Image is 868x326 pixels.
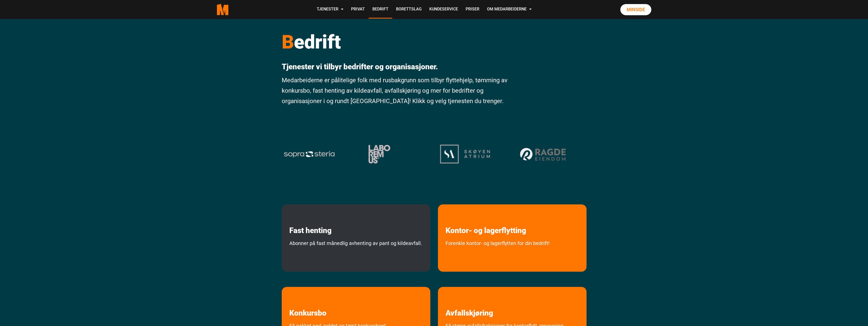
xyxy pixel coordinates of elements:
[369,1,392,19] a: Bedrift
[282,31,294,53] span: B
[282,62,509,71] p: Tjenester vi tilbyr bedrifter og organisasjoner.
[347,1,369,19] a: Privat
[282,30,509,53] h1: edrift
[282,75,509,106] p: Medarbeiderne er pålitelige folk med rusbakgrunn som tilbyr flyttehjelp, tømming av konkursbo, fa...
[282,239,430,269] a: Abonner på fast månedlig avhenting av pant og kildeavfall.
[518,146,568,162] img: ragde okbn97d8gwrerwy0sgwppcyprqy9juuzeksfkgscu8 2
[362,145,397,164] img: Laboremus logo og 1
[438,204,534,235] a: les mer om Kontor- og lagerflytting
[462,1,483,19] a: Priser
[483,1,535,19] a: Om Medarbeiderne
[282,204,339,235] a: les mer om Fast henting
[620,4,651,15] a: Minside
[313,1,347,19] a: Tjenester
[425,1,462,19] a: Kundeservice
[438,239,557,269] a: Forenkle kontor- og lagerflytten for din bedrift!
[282,287,334,318] a: les mer om Konkursbo
[438,287,501,318] a: les mer om Avfallskjøring
[283,151,335,158] img: sopra steria logo
[440,144,490,164] img: logo okbnbonwi65nevcbb1i9s8fi7cq4v3pheurk5r3yf4
[392,1,425,19] a: Borettslag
